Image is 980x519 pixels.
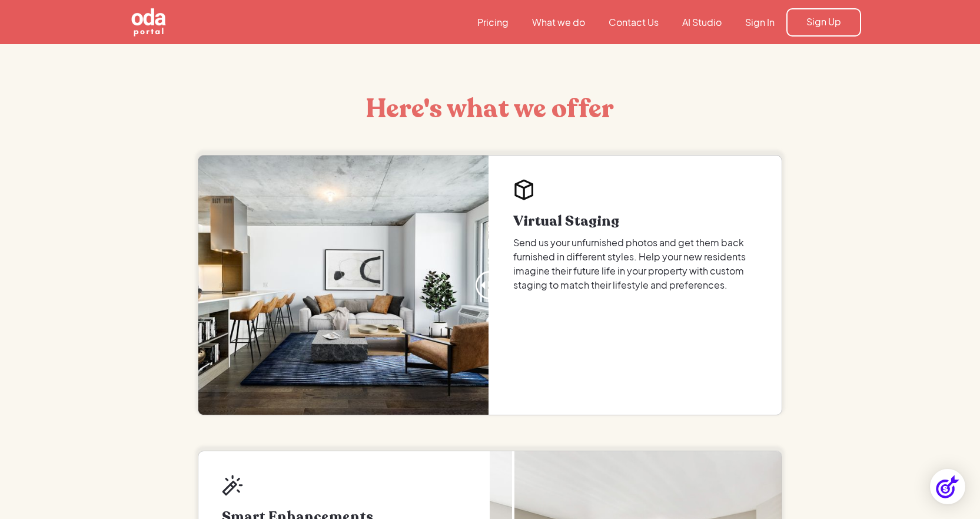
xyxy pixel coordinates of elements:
[670,16,733,29] a: AI Studio
[806,15,841,28] div: Sign Up
[513,214,758,229] h3: Virtual Staging
[264,91,716,127] h2: Here's what we offer
[520,16,597,29] a: What we do
[513,179,534,200] img: Oda Vitual Space
[466,16,520,29] a: Pricing
[786,8,861,37] a: Sign Up
[597,16,670,29] a: Contact Us
[222,475,243,496] img: Oda Smart Enhancement Feature
[733,16,786,29] a: Sign In
[513,236,758,292] p: Send us your unfurnished photos and get them back furnished in different styles. Help your new re...
[119,7,231,38] a: home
